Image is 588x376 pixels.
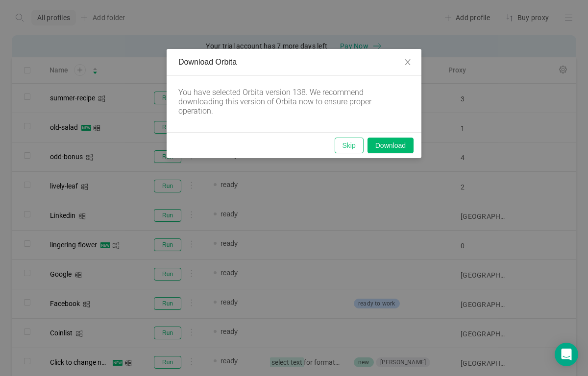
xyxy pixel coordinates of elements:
[367,138,414,153] button: Download
[404,58,412,66] i: icon: close
[555,343,578,366] div: Open Intercom Messenger
[178,88,394,116] div: You have selected Orbita version 138. We recommend downloading this version of Orbita now to ensu...
[178,57,410,68] div: Download Orbita
[394,49,421,76] button: Close
[335,138,364,153] button: Skip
